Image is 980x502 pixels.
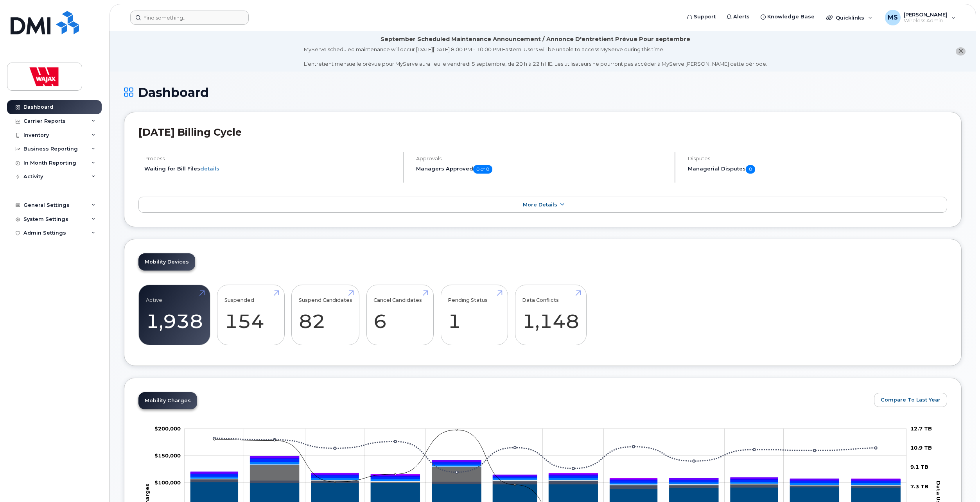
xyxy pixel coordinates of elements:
[224,289,277,341] a: Suspended 154
[910,483,928,489] tspan: 7.3 TB
[190,458,900,481] g: PST
[910,425,932,432] tspan: 12.7 TB
[304,46,767,68] div: MyServe scheduled maintenance will occur [DATE][DATE] 8:00 PM - 10:00 PM Eastern. Users will be u...
[381,35,690,43] div: September Scheduled Maintenance Announcement / Annonce D'entretient Prévue Pour septembre
[416,165,668,174] h5: Managers Approved
[144,156,396,161] h4: Process
[190,464,900,486] g: Features
[144,165,396,172] li: Waiting for Bill Files
[522,289,579,341] a: Data Conflicts 1,148
[154,452,181,459] tspan: $150,000
[138,126,947,138] h2: [DATE] Billing Cycle
[154,425,181,432] tspan: $200,000
[746,165,755,174] span: 0
[688,156,947,161] h4: Disputes
[874,393,947,407] button: Compare To Last Year
[154,479,181,486] g: $0
[190,462,900,485] g: GST
[154,425,181,432] g: $0
[138,392,197,409] a: Mobility Charges
[200,165,219,172] a: details
[146,289,203,341] a: Active 1,938
[956,47,966,56] button: close notification
[523,202,557,208] span: More Details
[154,479,181,486] tspan: $100,000
[910,464,928,470] tspan: 9.1 TB
[299,289,352,341] a: Suspend Candidates 82
[881,396,941,403] span: Compare To Last Year
[416,156,668,161] h4: Approvals
[138,253,195,271] a: Mobility Devices
[473,165,492,174] span: 0 of 0
[124,86,962,99] h1: Dashboard
[688,165,947,174] h5: Managerial Disputes
[910,445,932,451] tspan: 10.9 TB
[154,452,181,459] g: $0
[373,289,426,341] a: Cancel Candidates 6
[190,459,900,483] g: HST
[190,456,900,480] g: QST
[448,289,501,341] a: Pending Status 1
